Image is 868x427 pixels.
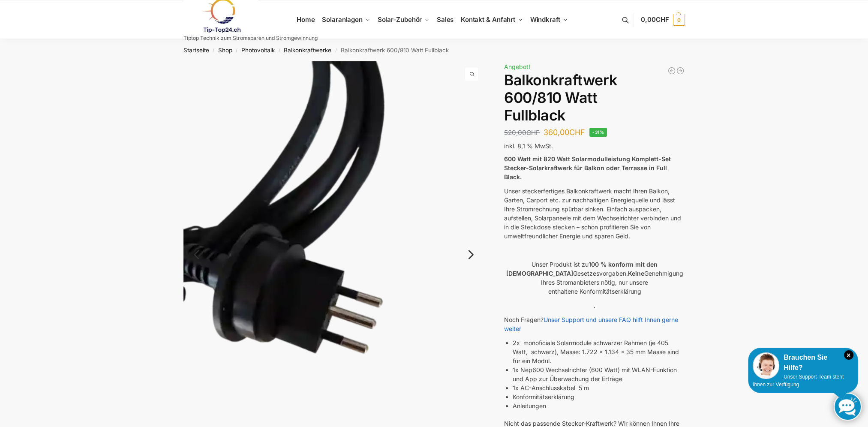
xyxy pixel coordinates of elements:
p: . [504,301,685,310]
a: Kontakt & Anfahrt [457,0,526,39]
span: 0 [673,14,685,26]
span: / [209,47,218,54]
span: Kontakt & Anfahrt [461,15,515,24]
span: / [232,47,241,54]
strong: 600 Watt mit 820 Watt Solarmodulleistung Komplett-Set Stecker-Solarkraftwerk für Balkon oder Terr... [504,155,671,180]
span: Sales [437,15,454,24]
strong: 100 % konform mit den [DEMOGRAPHIC_DATA] [506,261,658,277]
a: Windkraft [526,0,571,39]
a: Balkonkraftwerk 445/600 Watt Bificial [667,66,676,75]
span: -31% [589,128,607,137]
p: Unser Produkt ist zu Gesetzesvorgaben. Genehmigung Ihres Stromanbieters nötig, nur unsere enthalt... [504,260,685,296]
div: Brauchen Sie Hilfe? [753,352,853,373]
span: / [275,47,284,54]
a: 0,00CHF 0 [641,7,685,33]
span: CHF [526,129,540,137]
bdi: 520,00 [504,129,540,137]
li: 1x AC-Anschlusskabel 5 m [513,383,685,392]
li: 1x Nep600 Wechselrichter (600 Watt) mit WLAN-Funktion und App zur Überwachung der Erträge [513,365,685,383]
h1: Balkonkraftwerk 600/810 Watt Fullblack [504,72,685,124]
p: Unser steckerfertiges Balkonkraftwerk macht Ihren Balkon, Garten, Carport etc. zur nachhaltigen E... [504,186,685,241]
span: / [331,47,340,54]
li: 2x monoficiale Solarmodule schwarzer Rahmen (je 405 Watt, schwarz), Masse: 1.722 x 1.134 x 35 mm ... [513,338,685,365]
i: Schließen [844,350,853,360]
img: Balkonkraftwerk 600/810 Watt Fullblack 7 [484,61,785,395]
a: Solar-Zubehör [374,0,433,39]
span: Solaranlagen [322,15,363,24]
strong: Keine [628,270,644,277]
span: Solar-Zubehör [378,15,422,24]
span: Windkraft [530,15,560,24]
span: CHF [656,15,669,24]
a: Balkonkraftwerk 405/600 Watt erweiterbar [676,66,685,75]
a: Startseite [183,47,209,54]
a: Balkonkraftwerke [284,47,331,54]
nav: Breadcrumb [168,39,700,61]
a: Sales [433,0,457,39]
img: Customer service [753,352,779,379]
a: Solaranlagen [318,0,374,39]
p: Tiptop Technik zum Stromsparen und Stromgewinnung [183,36,318,41]
a: Shop [218,47,232,54]
p: Noch Fragen? [504,315,685,333]
span: 0,00 [641,15,669,24]
li: Konformitätserklärung [513,392,685,401]
bdi: 360,00 [544,128,585,137]
a: Photovoltaik [241,47,275,54]
a: Unser Support und unsere FAQ hilft Ihnen gerne weiter [504,316,678,332]
li: Anleitungen [513,401,685,410]
span: Angebot! [504,63,530,70]
span: CHF [569,128,585,137]
span: inkl. 8,1 % MwSt. [504,142,553,150]
span: Unser Support-Team steht Ihnen zur Verfügung [753,374,844,388]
